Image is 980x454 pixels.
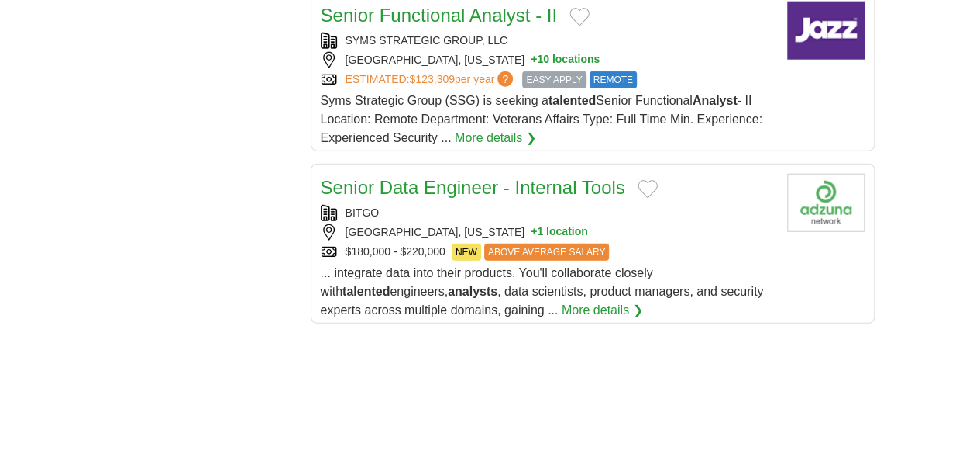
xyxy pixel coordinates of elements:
[455,129,536,147] a: More details ❯
[452,244,481,261] span: NEW
[321,33,775,49] div: SYMS STRATEGIC GROUP, LLC
[346,71,517,88] a: ESTIMATED:$123,309per year?
[569,8,590,26] button: Add to favorite jobs
[448,285,497,298] strong: analysts
[321,266,764,317] span: ... integrate data into their products. You'll collaborate closely with engineers, , data scienti...
[590,71,637,88] span: REMOTE
[342,285,390,298] strong: talented
[321,177,625,198] a: Senior Data Engineer - Internal Tools
[409,73,454,85] span: $123,309
[484,244,610,261] span: ABOVE AVERAGE SALARY
[787,174,865,232] img: Company logo
[497,71,513,87] span: ?
[321,205,775,221] div: BITGO
[531,52,537,68] span: +
[321,52,775,68] div: [GEOGRAPHIC_DATA], [US_STATE]
[787,2,865,60] img: Company logo
[562,301,643,320] a: More details ❯
[531,224,537,241] span: +
[531,224,588,241] button: +1 location
[522,71,586,88] span: EASY APPLY
[548,94,596,107] strong: talented
[321,94,762,144] span: Syms Strategic Group (SSG) is seeking a Senior Functional - II Location: Remote Department: Veter...
[693,94,738,107] strong: Analyst
[638,180,658,199] button: Add to favorite jobs
[531,52,600,68] button: +10 locations
[321,224,775,241] div: [GEOGRAPHIC_DATA], [US_STATE]
[321,244,775,261] div: $180,000 - $220,000
[321,5,557,26] a: Senior Functional Analyst - II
